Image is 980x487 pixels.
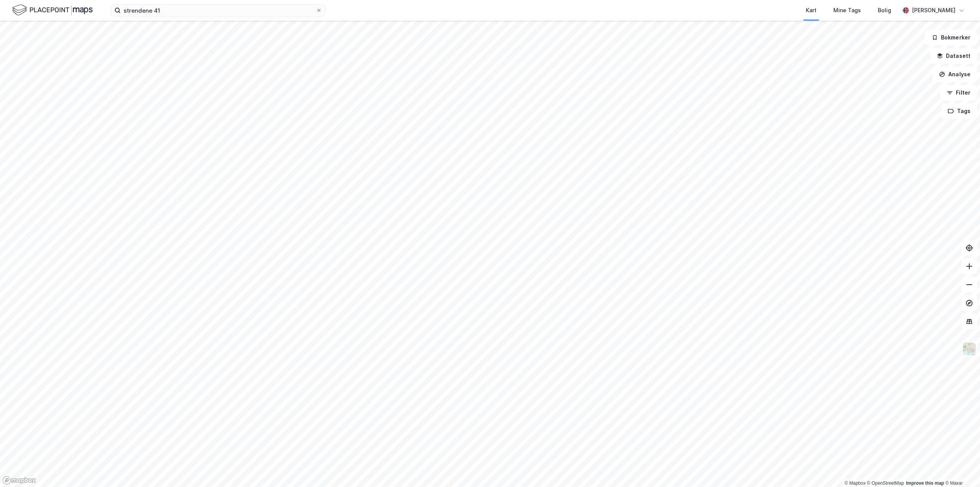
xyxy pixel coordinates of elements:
[933,67,977,82] button: Analyse
[833,6,861,15] div: Mine Tags
[2,476,36,485] a: Mapbox homepage
[941,103,977,119] button: Tags
[806,6,817,15] div: Kart
[121,5,316,16] input: Søk på adresse, matrikkel, gårdeiere, leietakere eller personer
[844,480,866,486] a: Mapbox
[930,48,977,64] button: Datasett
[12,3,93,17] img: logo.f888ab2527a4732fd821a326f86c7f29.svg
[925,30,977,45] button: Bokmerker
[940,85,977,100] button: Filter
[906,480,944,486] a: Improve this map
[912,6,955,15] div: [PERSON_NAME]
[942,450,980,487] iframe: Chat Widget
[878,6,891,15] div: Bolig
[962,342,977,356] img: Z
[867,480,904,486] a: OpenStreetMap
[942,450,980,487] div: Kontrollprogram for chat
